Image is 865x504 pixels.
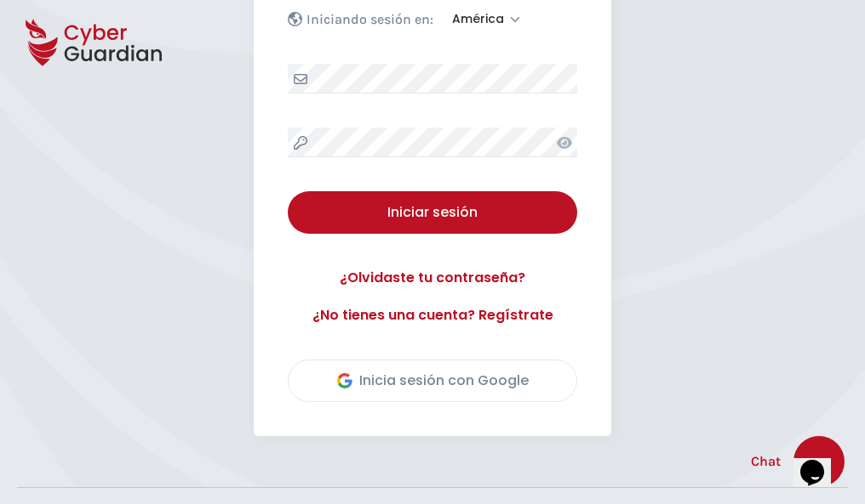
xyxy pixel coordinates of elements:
button: Iniciar sesión [288,191,577,234]
a: ¿No tienes una cuenta? Regístrate [288,305,577,326]
a: ¿Olvidaste tu contraseña? [288,268,577,288]
iframe: chat widget [793,436,848,487]
button: Inicia sesión con Google [288,360,577,402]
div: Iniciar sesión [301,202,564,223]
span: Chat [751,451,781,472]
div: Inicia sesión con Google [337,371,529,391]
